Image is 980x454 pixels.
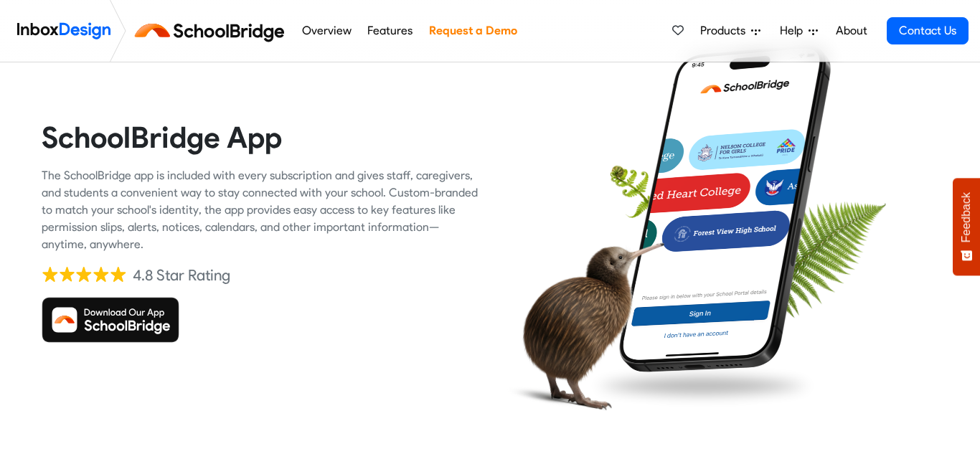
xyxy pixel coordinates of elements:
[887,17,969,44] a: Contact Us
[780,22,809,39] span: Help
[694,16,766,45] a: Products
[700,22,751,39] span: Products
[132,14,293,48] img: schoolbridge logo
[42,167,479,253] div: The SchoolBridge app is included with every subscription and gives staff, caregivers, and student...
[425,16,521,45] a: Request a Demo
[42,119,479,156] heading: SchoolBridge App
[953,178,980,275] button: Feedback - Show survey
[960,192,973,242] span: Feedback
[586,361,819,411] img: shadow.png
[611,44,838,373] img: phone.png
[133,265,230,286] div: 4.8 Star Rating
[42,297,179,343] img: Download SchoolBridge App
[298,16,355,45] a: Overview
[774,16,824,45] a: Help
[831,16,871,45] a: About
[501,221,664,425] img: kiwi_bird.png
[364,16,417,45] a: Features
